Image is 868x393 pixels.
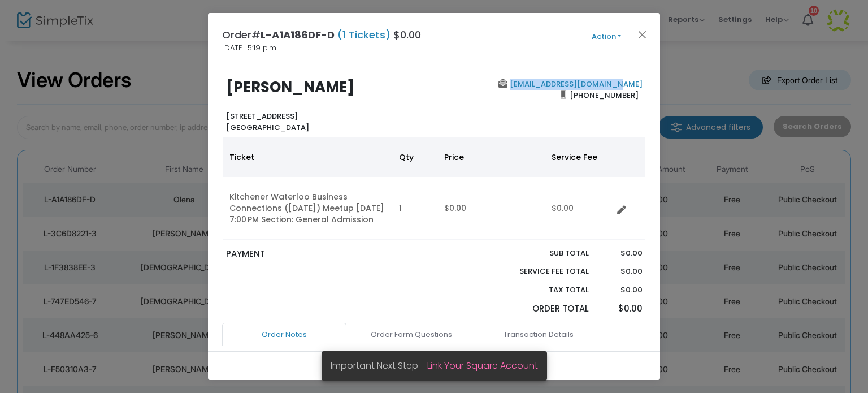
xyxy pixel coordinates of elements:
[572,31,640,43] button: Action
[493,303,589,316] p: Order Total
[437,177,545,240] td: $0.00
[545,137,613,177] th: Service Fee
[600,303,642,316] p: $0.00
[600,266,642,277] p: $0.00
[566,86,643,104] span: [PHONE_NUMBER]
[223,137,645,240] div: Data table
[427,359,538,372] a: Link Your Square Account
[493,266,589,277] p: Service Fee Total
[545,177,613,240] td: $0.00
[223,177,392,240] td: Kitchener Waterloo Business Connections ([DATE]) Meetup [DATE] 7:00 PM Section: General Admission
[225,346,349,369] a: Admission Details
[476,323,601,347] a: Transaction Details
[226,77,355,97] b: [PERSON_NAME]
[349,323,474,347] a: Order Form Questions
[261,28,335,42] span: L-A1A186DF-D
[392,177,437,240] td: 1
[392,137,437,177] th: Qty
[331,359,427,372] span: Important Next Step
[507,79,643,89] a: [EMAIL_ADDRESS][DOMAIN_NAME]
[222,27,421,42] h4: Order# $0.00
[335,28,393,42] span: (1 Tickets)
[226,248,429,261] p: PAYMENT
[226,111,309,133] b: [STREET_ADDRESS] [GEOGRAPHIC_DATA]
[635,27,650,42] button: Close
[493,284,589,296] p: Tax Total
[493,248,589,259] p: Sub total
[222,42,277,54] span: [DATE] 5:19 p.m.
[223,137,392,177] th: Ticket
[222,323,346,347] a: Order Notes
[600,284,642,296] p: $0.00
[437,137,545,177] th: Price
[600,248,642,259] p: $0.00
